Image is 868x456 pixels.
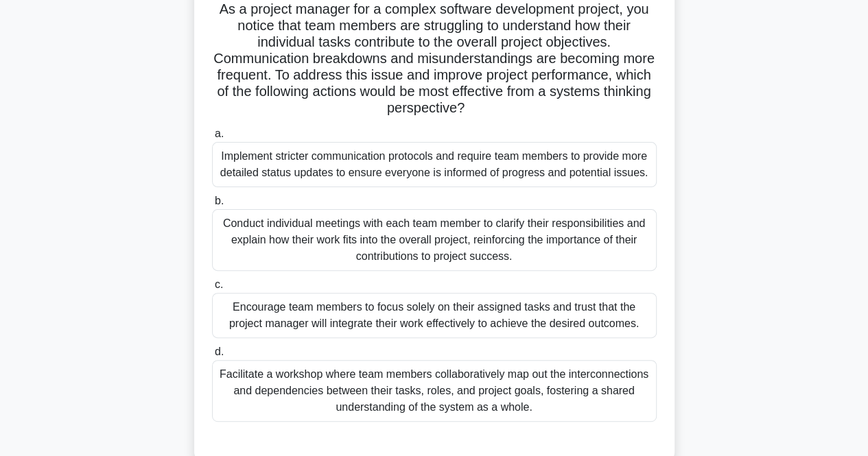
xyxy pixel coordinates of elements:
[212,293,657,338] div: Encourage team members to focus solely on their assigned tasks and trust that the project manager...
[215,278,223,290] span: c.
[215,195,224,206] span: b.
[212,142,657,187] div: Implement stricter communication protocols and require team members to provide more detailed stat...
[212,209,657,271] div: Conduct individual meetings with each team member to clarify their responsibilities and explain h...
[215,346,224,357] span: d.
[211,1,658,117] h5: As a project manager for a complex software development project, you notice that team members are...
[215,128,224,139] span: a.
[212,360,657,422] div: Facilitate a workshop where team members collaboratively map out the interconnections and depende...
